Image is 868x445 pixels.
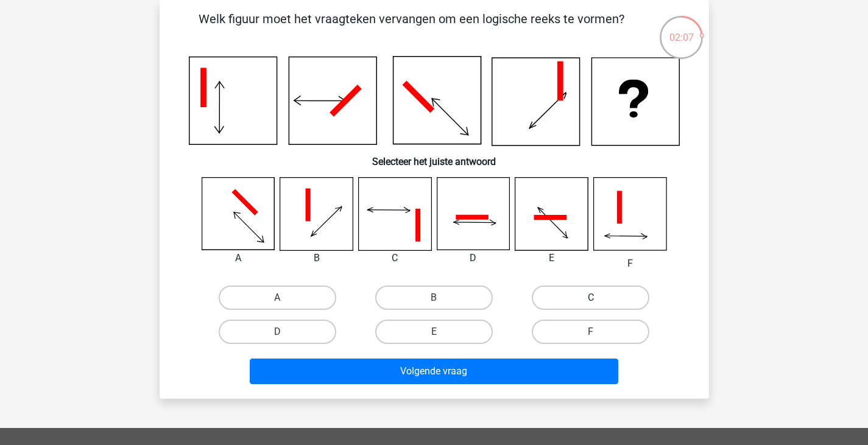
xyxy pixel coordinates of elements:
label: A [219,286,336,310]
div: B [270,251,362,265]
div: E [506,251,598,265]
div: C [349,251,441,265]
div: F [584,256,676,271]
label: F [532,320,649,344]
p: Welk figuur moet het vraagteken vervangen om een logische reeks te vormen? [179,10,644,46]
div: D [428,251,520,265]
div: 02:07 [658,15,704,45]
label: C [532,286,649,310]
label: D [219,320,336,344]
label: B [375,286,493,310]
div: A [192,251,284,265]
button: Volgende vraag [250,359,618,384]
label: E [375,320,493,344]
h6: Selecteer het juiste antwoord [179,146,690,167]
